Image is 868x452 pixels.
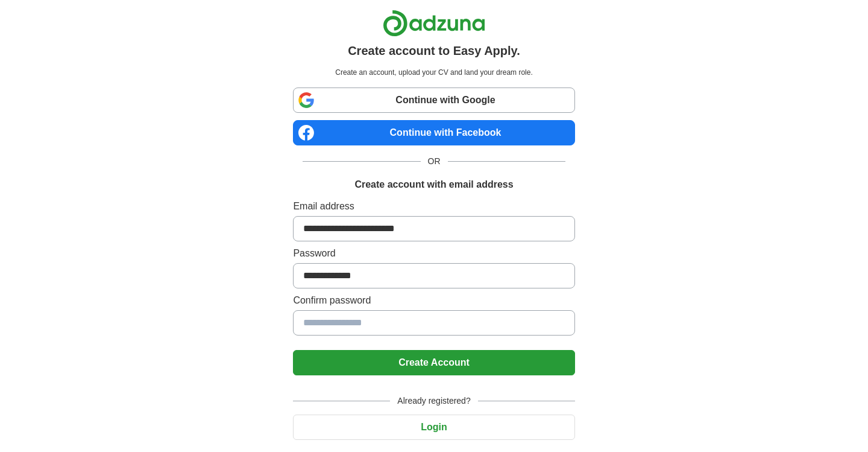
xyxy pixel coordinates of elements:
[293,415,574,440] button: Login
[421,155,448,168] span: OR
[293,199,574,214] label: Email address
[293,246,574,261] label: Password
[348,42,520,60] h1: Create account to Easy Apply.
[390,395,477,407] span: Already registered?
[293,88,574,113] a: Continue with Google
[354,177,513,192] h1: Create account with email address
[293,120,574,145] a: Continue with Facebook
[293,293,574,308] label: Confirm password
[295,67,572,78] p: Create an account, upload your CV and land your dream role.
[293,422,574,432] a: Login
[383,10,485,37] img: Adzuna logo
[293,350,574,375] button: Create Account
